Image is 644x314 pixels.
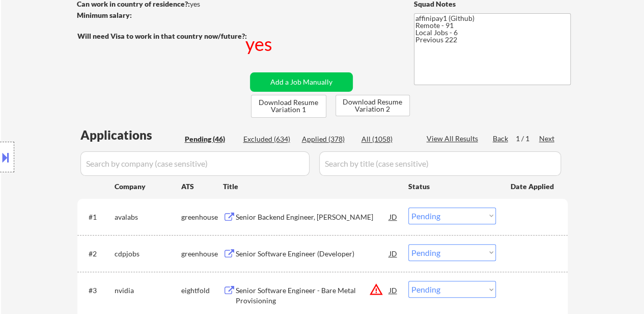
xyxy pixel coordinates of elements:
div: #2 [89,249,106,259]
div: Back [493,134,509,144]
div: yes [245,31,274,57]
div: greenhouse [181,212,223,222]
div: Next [539,134,555,144]
div: Date Applied [511,181,555,192]
div: ATS [181,181,223,192]
div: Senior Software Engineer - Bare Metal Provisioning [236,285,389,305]
button: warning_amber [369,282,383,297]
div: greenhouse [181,249,223,259]
div: Pending (46) [185,134,236,144]
div: Title [223,181,399,192]
button: Download Resume Variation 1 [251,95,326,118]
div: Senior Backend Engineer, [PERSON_NAME] [236,212,389,222]
div: 1 / 1 [516,134,539,144]
div: Status [408,177,496,195]
div: nvidia [115,285,181,296]
div: JD [388,207,399,226]
div: cdpjobs [115,249,181,259]
div: View All Results [427,134,481,144]
input: Search by company (case sensitive) [80,151,310,176]
strong: Will need Visa to work in that country now/future?: [77,32,247,40]
div: All (1058) [361,134,412,144]
div: JD [388,244,399,263]
button: Download Resume Variation 2 [335,95,410,116]
div: Senior Software Engineer (Developer) [236,249,389,259]
div: #3 [89,285,106,296]
strong: Minimum salary: [77,11,132,19]
div: JD [388,281,399,299]
input: Search by title (case sensitive) [319,151,561,176]
div: eightfold [181,285,223,296]
div: Applied (378) [302,134,353,144]
button: Add a Job Manually [250,72,353,92]
div: Excluded (634) [243,134,294,144]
